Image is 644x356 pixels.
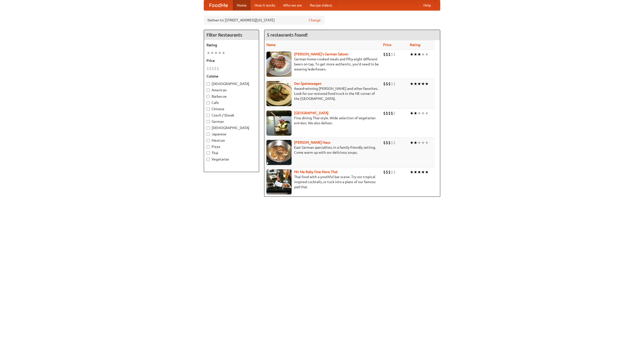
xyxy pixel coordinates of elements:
li: $ [386,81,388,87]
a: Rating [410,43,420,47]
li: ★ [410,169,414,175]
li: $ [383,81,386,87]
li: $ [391,169,393,175]
li: $ [217,66,219,71]
a: [PERSON_NAME]'s German Saloon [294,52,348,56]
label: [DEMOGRAPHIC_DATA] [207,81,256,86]
li: $ [383,110,386,116]
li: $ [386,110,388,116]
li: $ [214,66,217,71]
li: ★ [425,169,429,175]
li: $ [388,81,391,87]
h5: Price [207,58,256,63]
input: German [207,120,210,123]
li: ★ [410,110,414,116]
img: esthers.jpg [266,52,292,77]
label: [DEMOGRAPHIC_DATA] [207,125,256,130]
img: babythai.jpg [266,169,292,194]
a: Change [309,18,321,23]
input: Japanese [207,133,210,136]
li: $ [391,81,393,87]
li: ★ [421,52,425,57]
b: [GEOGRAPHIC_DATA] [294,111,329,115]
li: ★ [410,140,414,145]
li: ★ [421,140,425,145]
li: ★ [425,81,429,87]
input: Mexican [207,139,210,142]
li: ★ [417,52,421,57]
a: Home [233,0,251,10]
li: ★ [421,81,425,87]
p: Fine dining Thai-style. Wide selection of vegetarian entrées. We also deliver. [266,115,379,126]
p: East German specialties, in a family-friendly setting. Come warm up with our delicious soups. [266,145,379,155]
li: $ [383,169,386,175]
a: Recipe videos [306,0,336,10]
ng-pluralize: 5 restaurants found! [267,32,308,37]
img: kohlhaus.jpg [266,140,292,165]
input: American [207,89,210,92]
input: Czech / Slovak [207,114,210,117]
li: ★ [421,169,425,175]
li: ★ [425,52,429,57]
p: German home-cooked meals and fifty-eight different beers on tap. To get more authentic, you'd nee... [266,57,379,72]
li: ★ [210,50,214,56]
li: $ [388,140,391,145]
li: $ [393,52,396,57]
li: ★ [425,110,429,116]
label: Japanese [207,132,256,137]
label: American [207,88,256,93]
li: $ [391,140,393,145]
a: [PERSON_NAME] Haus [294,140,330,144]
li: $ [386,140,388,145]
a: FoodMe [204,0,233,10]
li: ★ [410,52,414,57]
li: $ [391,110,393,116]
label: Vegetarian [207,157,256,162]
li: ★ [414,140,417,145]
a: Help [419,0,435,10]
input: Cafe [207,101,210,104]
a: Price [383,43,391,47]
h4: Filter Restaurants [204,30,259,40]
li: $ [388,52,391,57]
h5: Rating [207,43,256,48]
input: [DEMOGRAPHIC_DATA] [207,126,210,130]
li: ★ [218,50,222,56]
li: ★ [414,52,417,57]
p: Award-winning [PERSON_NAME] and other favorites. Look for our restored food truck in the NE corne... [266,86,379,101]
a: Who we are [279,0,306,10]
li: $ [209,66,212,71]
a: Hit Me Baby One More Thai [294,170,338,174]
li: $ [393,169,396,175]
li: $ [391,52,393,57]
label: German [207,119,256,124]
input: Thai [207,151,210,155]
li: ★ [417,140,421,145]
li: ★ [425,140,429,145]
a: Name [266,43,276,47]
li: ★ [414,110,417,116]
li: ★ [222,50,225,56]
a: Der Speisewagen [294,82,321,86]
img: satay.jpg [266,110,292,136]
li: $ [393,140,396,145]
label: Barbecue [207,94,256,99]
p: Thai food with a youthful bar scene. Try our tropical inspired cocktails, or tuck into a plate of... [266,174,379,189]
label: Czech / Slovak [207,113,256,118]
li: ★ [417,81,421,87]
li: ★ [414,169,417,175]
li: $ [388,169,391,175]
input: Barbecue [207,95,210,98]
li: $ [207,66,209,71]
img: speisewagen.jpg [266,81,292,106]
li: $ [393,81,396,87]
li: ★ [421,110,425,116]
li: ★ [414,81,417,87]
li: $ [386,169,388,175]
h5: Cuisine [207,74,256,79]
div: Deliver to: [STREET_ADDRESS][US_STATE] [204,16,325,25]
